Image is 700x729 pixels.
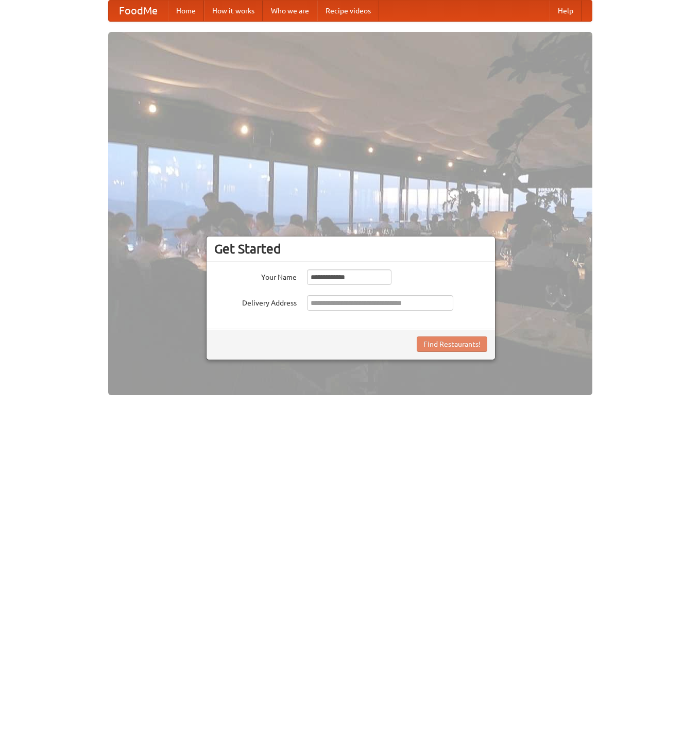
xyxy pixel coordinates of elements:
[214,269,297,282] label: Your Name
[214,241,487,257] h3: Get Started
[204,1,263,21] a: How it works
[317,1,379,21] a: Recipe videos
[168,1,204,21] a: Home
[109,1,168,21] a: FoodMe
[417,336,487,352] button: Find Restaurants!
[550,1,582,21] a: Help
[214,295,297,308] label: Delivery Address
[263,1,317,21] a: Who we are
